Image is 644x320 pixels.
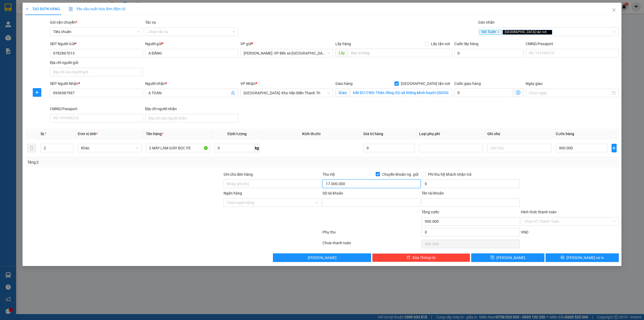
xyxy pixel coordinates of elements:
span: Tổng cước [422,210,439,214]
label: Số tài khoản [323,191,343,195]
input: Tên tài khoản [422,198,519,207]
span: close [547,31,550,33]
span: VND [521,230,528,234]
span: delete [407,256,410,260]
label: Hình thức thanh toán [521,210,557,214]
label: Ngân hàng [224,191,242,195]
input: Ghi chú đơn hàng [224,179,321,188]
img: icon [69,7,73,11]
div: Địa chỉ người gửi [50,60,143,66]
div: SĐT Người Gửi [50,41,143,47]
span: kg [254,144,260,152]
span: Tiêu chuẩn [53,28,140,36]
span: Lấy hàng [335,42,351,46]
div: Chưa thanh toán [322,240,421,249]
span: [PERSON_NAME] [308,255,336,261]
span: Giao hàng [335,81,353,86]
div: SĐT Người Nhận [50,81,143,87]
input: Ghi Chú [487,144,551,152]
span: save [491,256,494,260]
button: plus [33,88,41,97]
span: Hồ Chí Minh: VP Bến xe Miền Tây (Quận Bình Tân) [244,49,330,57]
div: CMND/Passport [526,41,619,47]
th: Loại phụ phí [417,129,485,139]
button: Close [606,3,621,18]
label: Ngày giao [526,81,543,86]
span: Định lượng [228,132,247,136]
div: Tổng: 2 [27,159,248,165]
span: printer [561,256,564,260]
span: Yêu cầu xuất hóa đơn điện tử [69,7,125,11]
input: VD: Bàn, Ghế [146,144,210,152]
th: Ghi chú [485,129,553,139]
span: Xóa Thông tin [412,255,436,261]
input: Địa chỉ của người nhận [145,114,238,123]
span: Phí thu hộ khách nhận trả [426,171,474,177]
label: Cước lấy hàng [454,42,478,46]
span: TẠO ĐƠN HÀNG [25,7,60,11]
div: Phụ thu [322,229,421,239]
span: Giao [335,88,350,97]
label: Cước giao hàng [454,81,481,86]
div: VP gửi [240,41,334,47]
input: Ngân hàng [227,199,314,207]
span: user-add [231,91,235,95]
label: Gán nhãn [478,20,495,24]
span: close [612,8,616,12]
span: dollar-circle [516,90,520,95]
span: Gói vận chuyển [50,20,77,24]
div: Người gửi [145,41,238,47]
div: Người nhận [145,81,238,87]
button: deleteXóa Thông tin [372,253,470,262]
span: Kích thước [302,132,321,136]
label: Tên tài khoản [422,191,444,195]
span: [GEOGRAPHIC_DATA] tận nơi [503,30,552,35]
input: 0 [363,144,415,152]
div: Địa chỉ người nhận [145,106,238,112]
span: SL [41,132,45,136]
input: Cước lấy hàng [454,49,524,57]
span: VP Nhận [240,81,255,86]
button: printer[PERSON_NAME] và In [546,253,619,262]
input: Dọc đường [348,49,452,57]
span: [PERSON_NAME] [496,255,525,261]
button: plus [612,144,617,152]
span: Lấy tận nơi [429,41,452,47]
span: Giá trị hàng [363,132,383,136]
div: CMND/Passport [50,106,143,112]
span: Nối Tuyến [480,30,502,35]
span: plus [612,146,616,150]
span: Cước hàng [556,132,574,136]
button: save[PERSON_NAME] [471,253,544,262]
span: Lấy [335,49,348,57]
span: [PERSON_NAME] và In [566,255,604,261]
label: Tác vụ [145,20,156,24]
span: close [497,31,500,33]
button: [PERSON_NAME] [273,253,371,262]
span: Khác [81,144,138,152]
span: plus [33,90,41,95]
input: Cước giao hàng [454,88,513,97]
input: Giao tận nơi [350,88,452,97]
label: Ghi chú đơn hàng [224,172,253,177]
span: [GEOGRAPHIC_DATA] tận nơi [399,81,452,87]
span: Thu Hộ [323,172,335,177]
span: Hà Nội: Kho Văn Điển Thanh Trì [244,89,330,97]
input: Ngày giao [529,90,611,96]
span: Đơn vị tính [78,132,98,136]
input: Số tài khoản [323,198,420,207]
button: delete [27,144,36,152]
span: plus [25,7,29,11]
span: Chuyển khoản ng. gửi [380,171,420,177]
input: Địa chỉ của người gửi [50,68,143,76]
span: Tên hàng [146,132,163,136]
